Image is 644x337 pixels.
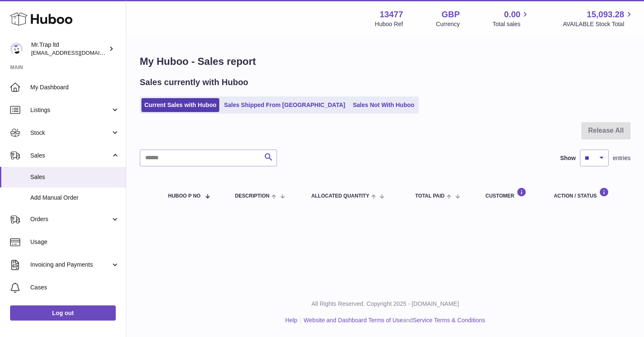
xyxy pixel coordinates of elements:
[311,193,369,199] span: ALLOCATED Quantity
[30,106,111,114] span: Listings
[140,55,631,68] h1: My Huboo - Sales report
[375,20,403,28] div: Huboo Ref
[350,98,417,112] a: Sales Not With Huboo
[285,317,298,324] a: Help
[563,20,634,28] span: AVAILABLE Stock Total
[560,154,576,162] label: Show
[380,9,403,20] strong: 13477
[492,9,530,28] a: 0.00 Total sales
[492,20,530,28] span: Total sales
[133,300,637,308] p: All Rights Reserved. Copyright 2025 - [DOMAIN_NAME]
[30,83,120,91] span: My Dashboard
[504,9,521,20] span: 0.00
[10,305,116,321] a: Log out
[413,317,485,324] a: Service Terms & Conditions
[30,261,111,269] span: Invoicing and Payments
[141,98,219,112] a: Current Sales with Huboo
[301,316,485,324] li: and
[30,284,120,292] span: Cases
[554,187,622,199] div: Action / Status
[168,193,200,199] span: Huboo P no
[30,173,120,181] span: Sales
[303,317,403,324] a: Website and Dashboard Terms of Use
[30,129,111,137] span: Stock
[442,9,460,20] strong: GBP
[31,41,107,57] div: Mr.Trap ltd
[485,187,537,199] div: Customer
[30,215,111,223] span: Orders
[587,9,624,20] span: 15,093.28
[30,194,120,202] span: Add Manual Order
[563,9,634,28] a: 15,093.28 AVAILABLE Stock Total
[415,193,444,199] span: Total paid
[30,238,120,246] span: Usage
[30,152,111,160] span: Sales
[613,154,631,162] span: entries
[10,43,23,55] img: office@grabacz.eu
[235,193,269,199] span: Description
[31,49,124,56] span: [EMAIL_ADDRESS][DOMAIN_NAME]
[140,77,248,88] h2: Sales currently with Huboo
[436,20,460,28] div: Currency
[221,98,348,112] a: Sales Shipped From [GEOGRAPHIC_DATA]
